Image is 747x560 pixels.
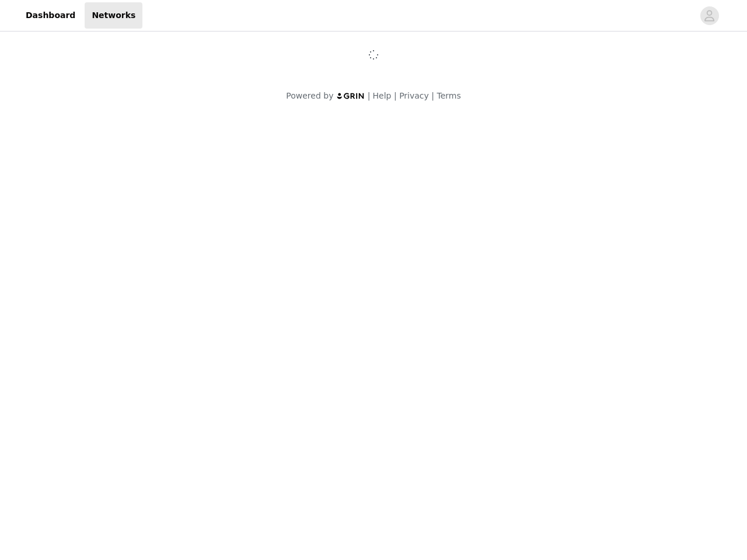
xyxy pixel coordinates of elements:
[19,2,82,29] a: Dashboard
[336,92,365,100] img: logo
[704,6,715,25] div: avatar
[394,91,397,100] span: |
[286,91,333,100] span: Powered by
[431,91,434,100] span: |
[399,91,429,100] a: Privacy
[437,91,460,100] a: Terms
[373,91,392,100] a: Help
[85,2,142,29] a: Networks
[368,91,371,100] span: |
